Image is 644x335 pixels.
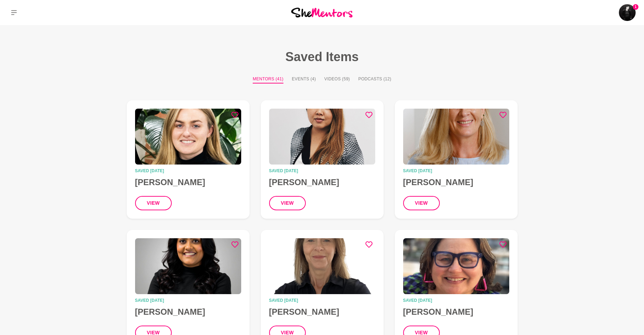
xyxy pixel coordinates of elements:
[135,298,241,303] time: Saved [DATE]
[633,4,638,10] span: 1
[135,196,172,210] button: view
[403,169,509,173] time: Saved [DATE]
[261,100,384,219] a: Rebecca BakSaved [DATE][PERSON_NAME]view
[253,76,283,83] button: Mentors (41)
[403,109,509,165] img: Meg Barlogio
[110,49,534,65] h1: Saved Items
[135,238,241,294] img: Pretti Amin
[403,298,509,303] time: Saved [DATE]
[619,4,636,21] a: Lior Albeck-Ripka1
[269,177,375,188] h4: [PERSON_NAME]
[269,109,375,165] img: Rebecca Bak
[269,169,375,173] time: Saved [DATE]
[403,177,509,188] h4: [PERSON_NAME]
[292,76,316,83] button: Events (4)
[403,196,440,210] button: view
[135,177,241,188] h4: [PERSON_NAME]
[291,8,353,17] img: She Mentors Logo
[269,238,375,294] img: Narelle Sisley
[269,307,375,317] h4: [PERSON_NAME]
[269,196,306,210] button: view
[135,307,241,317] h4: [PERSON_NAME]
[135,169,241,173] time: Saved [DATE]
[403,307,509,317] h4: [PERSON_NAME]
[395,100,518,219] a: Meg BarlogioSaved [DATE][PERSON_NAME]view
[619,4,636,21] img: Lior Albeck-Ripka
[324,76,350,83] button: Videos (59)
[269,298,375,303] time: Saved [DATE]
[135,109,241,165] img: Cliodhna Reidy
[358,76,391,83] button: Podcasts (12)
[127,100,250,219] a: Cliodhna ReidySaved [DATE][PERSON_NAME]view
[403,238,509,294] img: Kate Yonge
